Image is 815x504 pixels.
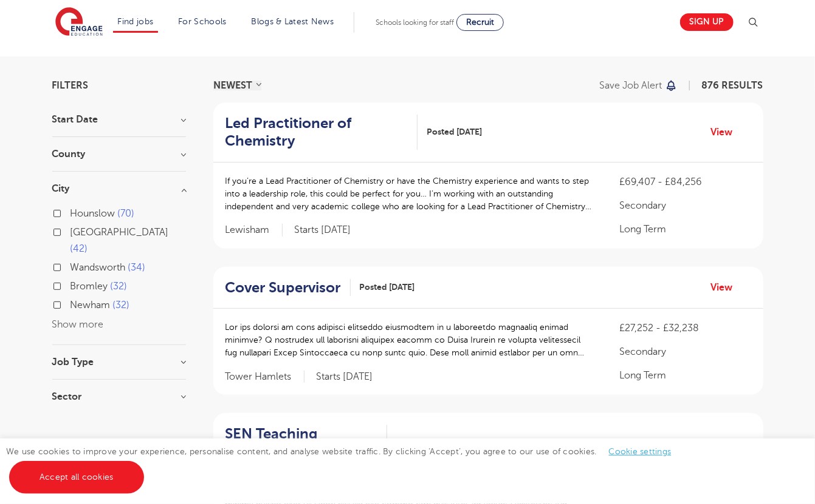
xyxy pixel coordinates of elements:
[113,300,130,311] span: 32
[619,368,751,383] p: Long Term
[225,224,283,237] span: Lewisham
[52,184,186,193] h3: City
[52,81,89,90] span: Filters
[70,208,115,219] span: Hounslow
[702,80,763,91] span: 876 RESULTS
[178,17,226,26] a: For Schools
[427,126,482,138] span: Posted [DATE]
[317,371,373,383] p: Starts [DATE]
[70,227,169,238] span: [GEOGRAPHIC_DATA]
[118,17,154,26] a: Find jobs
[70,208,78,216] input: Hounslow 70
[70,262,78,270] input: Wandsworth 34
[619,344,751,359] p: Secondary
[70,243,88,254] span: 42
[711,124,742,140] a: View
[711,280,742,295] a: View
[52,357,186,367] h3: Job Type
[619,222,751,237] p: Long Term
[360,281,415,294] span: Posted [DATE]
[619,175,751,189] p: £69,407 - £84,256
[70,281,108,292] span: Bromley
[466,18,494,27] span: Recruit
[52,392,186,402] h3: Sector
[225,115,418,150] a: Led Practitioner of Chemistry
[118,208,135,219] span: 70
[225,321,596,359] p: Lor ips dolorsi am cons adipisci elitseddo eiusmodtem in u laboreetdo magnaaliq enimad minimve? Q...
[225,425,387,460] a: SEN Teaching Assistant
[680,13,734,31] a: Sign up
[225,425,377,460] h2: SEN Teaching Assistant
[600,81,662,90] p: Save job alert
[6,447,684,482] span: We use cookies to improve your experience, personalise content, and analyse website traffic. By c...
[70,281,78,289] input: Bromley 32
[225,115,408,150] h2: Led Practitioner of Chemistry
[609,447,672,456] a: Cookie settings
[52,149,186,159] h3: County
[619,198,751,213] p: Secondary
[376,18,454,27] span: Schools looking for staff
[55,7,103,38] img: Engage Education
[52,115,186,124] h3: Start Date
[225,279,351,297] a: Cover Supervisor
[70,262,126,273] span: Wandsworth
[225,371,304,383] span: Tower Hamlets
[52,319,104,330] button: Show more
[128,262,146,273] span: 34
[600,81,678,90] button: Save job alert
[225,175,596,213] p: If you’re a Lead Practitioner of Chemistry or have the Chemistry experience and wants to step int...
[456,14,504,31] a: Recruit
[9,461,144,494] a: Accept all cookies
[225,279,341,297] h2: Cover Supervisor
[295,224,351,237] p: Starts [DATE]
[396,437,452,449] span: Posted [DATE]
[619,321,751,335] p: £27,252 - £32,238
[70,300,111,311] span: Newham
[70,227,78,235] input: [GEOGRAPHIC_DATA] 42
[70,300,78,307] input: Newham 32
[111,281,128,292] span: 32
[711,435,742,451] a: View
[252,17,334,26] a: Blogs & Latest News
